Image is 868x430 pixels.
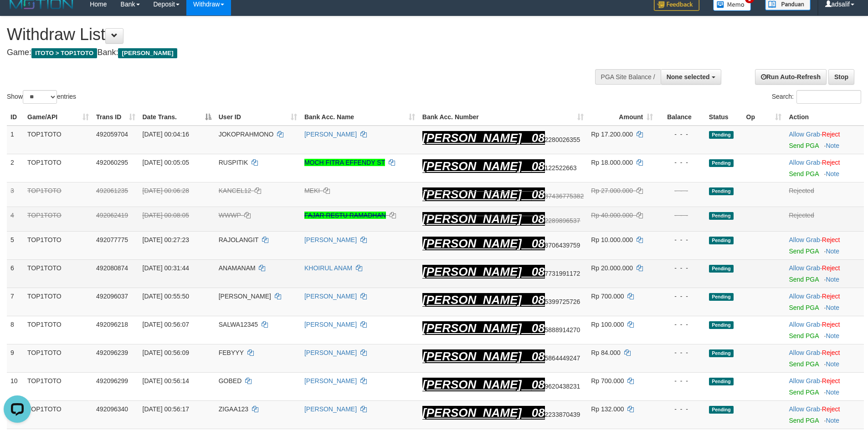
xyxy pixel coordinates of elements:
[826,332,839,339] a: Note
[143,159,189,166] span: [DATE] 00:05:05
[789,142,818,149] a: Send PGA
[785,288,864,316] td: ·
[743,109,786,126] th: Op: activate to sort column ascending
[591,131,633,138] span: Rp 17.200.000
[826,304,839,311] a: Note
[219,405,248,413] span: ZIGAA123
[532,131,545,145] ah_el_jm_1758778803688: 08
[143,187,189,194] span: [DATE] 00:06:28
[709,406,734,414] span: Pending
[24,154,92,182] td: TOP1TOTO
[219,321,258,328] span: SALWA12345
[785,154,864,182] td: ·
[709,159,734,167] span: Pending
[789,377,822,384] span: ·
[660,263,702,273] div: - - -
[143,377,189,384] span: [DATE] 00:56:14
[789,264,822,272] span: ·
[143,131,189,138] span: [DATE] 00:04:16
[96,236,128,243] span: 492077775
[785,207,864,231] td: Rejected
[143,293,189,300] span: [DATE] 00:55:50
[422,187,522,201] ah_el_jm_1758778803688: [PERSON_NAME]
[826,360,839,368] a: Note
[789,389,818,396] a: Send PGA
[7,288,24,316] td: 7
[24,126,92,154] td: TOP1TOTO
[7,344,24,373] td: 9
[532,242,580,249] span: Copy 088706439759 to clipboard
[532,321,545,335] ah_el_jm_1758778803688: 08
[789,332,818,339] a: Send PGA
[7,25,570,44] h1: Withdraw List
[532,265,545,278] ah_el_jm_1758778803688: 08
[7,109,24,126] th: ID
[219,293,271,300] span: [PERSON_NAME]
[7,182,24,207] td: 3
[709,187,734,195] span: Pending
[532,411,580,418] span: Copy 082233870439 to clipboard
[822,264,840,272] a: Reject
[789,159,822,166] span: ·
[422,265,522,278] ah_el_jm_1758778803688: [PERSON_NAME]
[591,236,633,243] span: Rp 10.000.000
[96,159,128,166] span: 492060295
[143,405,189,413] span: [DATE] 00:56:17
[822,377,840,384] a: Reject
[96,349,128,356] span: 492096239
[789,349,820,356] a: Allow Grab
[826,276,839,283] a: Note
[532,187,545,201] ah_el_jm_1758778803688: 08
[822,321,840,328] a: Reject
[304,264,352,272] a: KHOIRUL ANAM
[532,326,580,334] span: Copy 085888914270 to clipboard
[591,212,633,219] span: Rp 40.000.000
[789,405,822,413] span: ·
[660,348,702,357] div: - - -
[709,131,734,139] span: Pending
[826,417,839,424] a: Note
[139,109,215,126] th: Date Trans.: activate to sort column descending
[789,276,818,283] a: Send PGA
[785,316,864,344] td: ·
[304,187,320,194] a: MEKI
[789,131,820,138] a: Allow Grab
[532,349,545,363] ah_el_jm_1758778803688: 08
[422,159,522,173] ah_el_jm_1758778803688: [PERSON_NAME]
[7,232,24,260] td: 5
[143,349,189,356] span: [DATE] 00:56:09
[789,236,822,243] span: ·
[532,159,545,173] ah_el_jm_1758778803688: 08
[96,131,128,138] span: 492059704
[660,211,702,220] div: - - -
[532,270,580,277] span: Copy 087731991172 to clipboard
[219,349,244,356] span: FEBYYY
[591,293,624,300] span: Rp 700.000
[789,131,822,138] span: ·
[532,293,545,307] ah_el_jm_1758778803688: 08
[822,159,840,166] a: Reject
[587,109,657,126] th: Amount: activate to sort column ascending
[422,321,522,335] ah_el_jm_1758778803688: [PERSON_NAME]
[822,349,840,356] a: Reject
[215,109,301,126] th: User ID: activate to sort column ascending
[422,293,522,307] ah_el_jm_1758778803688: [PERSON_NAME]
[785,344,864,373] td: ·
[660,376,702,385] div: - - -
[219,236,259,243] span: RAJOLANGIT
[785,260,864,288] td: ·
[96,264,128,272] span: 492080874
[24,232,92,260] td: TOP1TOTO
[785,373,864,401] td: ·
[532,217,580,224] span: Copy 082289896537 to clipboard
[7,126,24,154] td: 1
[591,321,624,328] span: Rp 100.000
[24,207,92,231] td: TOP1TOTO
[219,377,242,384] span: GOBED
[24,109,92,126] th: Game/API: activate to sort column ascending
[532,136,580,143] span: Copy 082280026355 to clipboard
[532,354,580,362] span: Copy 085864449247 to clipboard
[591,187,633,194] span: Rp 27.000.000
[24,288,92,316] td: TOP1TOTO
[789,321,822,328] span: ·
